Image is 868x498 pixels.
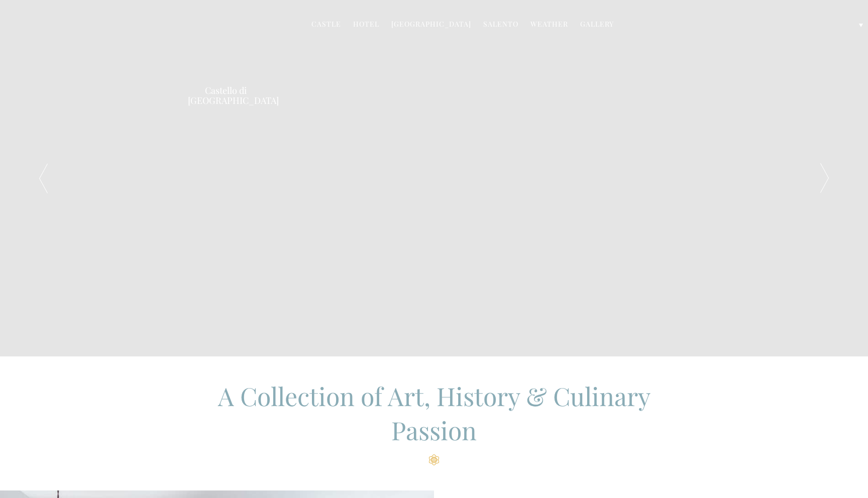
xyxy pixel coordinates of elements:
[530,19,568,31] a: Weather
[844,21,853,27] img: English
[218,379,650,447] span: A Collection of Art, History & Culinary Passion
[580,19,614,31] a: Gallery
[353,19,379,31] a: Hotel
[205,4,246,79] img: Castello di Ugento
[311,19,341,31] a: Castle
[483,19,518,31] a: Salento
[707,410,858,485] img: svg%3E
[391,19,471,31] a: [GEOGRAPHIC_DATA]
[188,85,263,105] a: Castello di [GEOGRAPHIC_DATA]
